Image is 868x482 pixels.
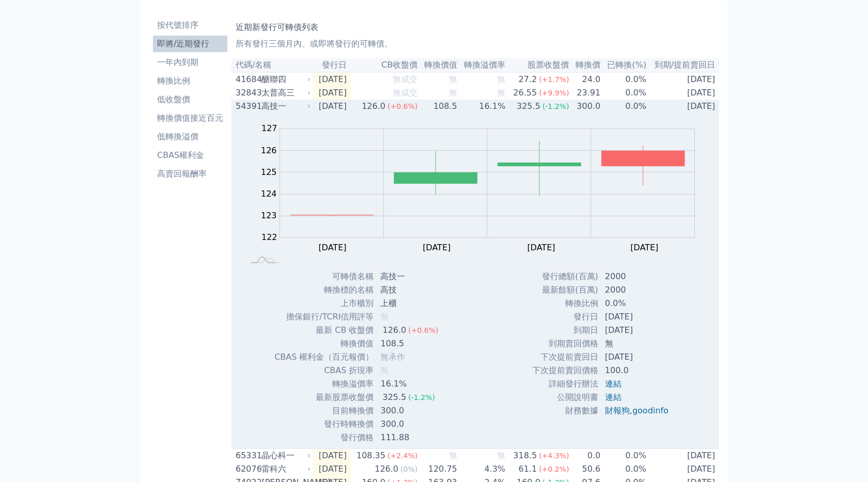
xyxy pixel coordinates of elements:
span: (-1.2%) [542,102,569,110]
td: 上櫃 [374,297,446,310]
td: [DATE] [599,324,677,337]
div: 126.0 [360,100,388,113]
td: 100.0 [599,364,677,377]
tspan: [DATE] [527,243,555,252]
td: 23.91 [569,86,601,100]
th: 已轉換(%) [601,58,647,72]
th: 代碼/名稱 [231,58,313,72]
td: 24.0 [569,72,601,86]
td: 高技一 [374,270,446,283]
td: 108.5 [418,100,458,113]
td: 111.88 [374,431,446,444]
li: CBAS權利金 [153,149,227,162]
a: goodinfo [632,406,669,415]
span: 無 [449,74,457,84]
div: 62076 [236,463,259,475]
td: 高技 [374,283,446,297]
td: , [599,404,677,417]
td: [DATE] [313,449,351,463]
div: 雷科六 [261,463,308,475]
td: [DATE] [599,310,677,324]
td: 120.75 [418,462,458,476]
g: Chart [256,123,710,252]
td: 2000 [599,270,677,283]
div: 325.5 [515,100,542,113]
h1: 近期新發行可轉債列表 [236,21,715,34]
tspan: [DATE] [318,243,346,252]
td: 108.5 [374,337,446,350]
div: 太普高三 [261,87,308,99]
span: 無 [449,451,457,460]
td: [DATE] [313,462,351,476]
td: 轉換價值 [274,337,374,350]
td: 發行日 [532,310,599,324]
span: (+0.2%) [539,465,569,473]
tspan: 124 [261,189,277,199]
a: 轉換價值接近百元 [153,110,227,126]
li: 低轉換溢價 [153,131,227,143]
td: 0.0% [601,100,647,113]
span: 無 [380,365,389,375]
div: 65331 [236,449,259,462]
div: 54391 [236,100,259,113]
td: 轉換標的名稱 [274,283,374,297]
li: 即將/近期發行 [153,38,227,50]
td: 300.0 [569,100,601,113]
span: 無成交 [393,74,417,84]
span: (+4.3%) [539,452,569,460]
th: 到期/提前賣回日 [647,58,719,72]
th: CB收盤價 [351,58,418,72]
a: 即將/近期發行 [153,36,227,52]
td: [DATE] [647,462,719,476]
tspan: [DATE] [423,243,451,252]
td: 到期日 [532,324,599,337]
td: 0.0 [569,449,601,463]
td: [DATE] [647,72,719,86]
a: 低收盤價 [153,91,227,108]
td: CBAS 權利金（百元報價） [274,350,374,364]
th: 股票收盤價 [506,58,569,72]
li: 一年內到期 [153,56,227,69]
td: 轉換溢價率 [274,377,374,391]
td: [DATE] [599,350,677,364]
td: 公開說明書 [532,391,599,404]
td: [DATE] [313,72,351,86]
span: 無 [380,312,389,322]
td: 下次提前賣回價格 [532,364,599,377]
th: 轉換價值 [418,58,458,72]
span: 無承作 [380,352,405,362]
div: 醣聯四 [261,73,308,86]
a: 連結 [605,392,622,402]
span: 無成交 [393,88,417,98]
td: 16.1% [374,377,446,391]
td: 0.0% [601,449,647,463]
div: 27.2 [517,73,539,86]
div: 108.35 [354,449,388,462]
td: [DATE] [313,100,351,113]
span: 無 [497,88,505,98]
td: 0.0% [599,297,677,310]
a: 一年內到期 [153,54,227,71]
td: [DATE] [647,100,719,113]
div: 晶心科一 [261,449,308,462]
td: 目前轉換價 [274,404,374,417]
a: CBAS權利金 [153,147,227,164]
tspan: 125 [261,167,277,177]
div: 325.5 [380,391,408,404]
td: 300.0 [374,404,446,417]
a: 連結 [605,379,622,389]
div: 126.0 [373,463,400,475]
td: 發行時轉換價 [274,417,374,431]
div: 61.1 [517,463,539,475]
div: 318.5 [511,449,539,462]
td: 下次提前賣回日 [532,350,599,364]
td: 300.0 [374,417,446,431]
tspan: 126 [261,146,277,155]
tspan: 123 [261,211,277,220]
span: (+0.6%) [408,326,438,334]
td: 發行總額(百萬) [532,270,599,283]
span: 無 [449,88,457,98]
li: 高賣回報酬率 [153,168,227,180]
td: [DATE] [647,449,719,463]
div: 高技一 [261,100,308,113]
